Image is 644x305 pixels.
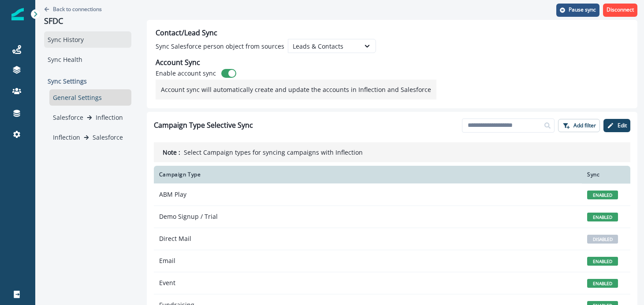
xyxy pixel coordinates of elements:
[154,121,253,130] h1: Campaign Type Selective Sync
[163,148,180,157] p: Note :
[156,42,284,51] p: Sync Salesforce person object from sources
[603,119,630,132] button: Edit
[53,5,102,13] p: Back to connections
[587,171,625,178] div: Sync
[49,89,131,106] div: General Settings
[587,279,618,288] span: ENABLED
[603,4,637,17] button: Disconnect
[293,42,355,51] div: Leads & Contacts
[93,133,123,142] p: Salesforce
[587,235,618,244] span: DISABLED
[184,148,363,157] p: Select Campaign types for syncing campaigns with Inflection
[573,122,596,129] p: Add filter
[587,257,618,266] span: ENABLED
[156,29,217,37] h2: Contact/Lead Sync
[161,85,431,94] p: Account sync will automatically create and update the accounts in Inflection and Salesforce
[53,113,83,122] p: Salesforce
[569,7,596,13] p: Pause sync
[44,73,131,89] p: Sync Settings
[156,58,200,67] h2: Account Sync
[156,69,216,78] p: Enable account sync
[154,228,582,250] td: Direct Mail
[154,206,582,228] td: Demo Signup / Trial
[44,31,131,48] div: Sync History
[96,113,123,122] p: Inflection
[159,171,577,178] div: Campaign Type
[154,250,582,272] td: Email
[587,191,618,199] span: ENABLED
[44,16,131,26] p: SFDC
[154,183,582,206] td: ABM Play
[154,272,582,294] td: Event
[618,122,627,129] p: Edit
[558,119,600,132] button: Add filter
[44,5,102,13] button: Go back
[556,4,599,17] button: Pause sync
[53,133,80,142] p: Inflection
[587,213,618,221] span: ENABLED
[44,51,131,68] div: Sync Health
[11,8,24,20] img: Inflection
[607,7,634,13] p: Disconnect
